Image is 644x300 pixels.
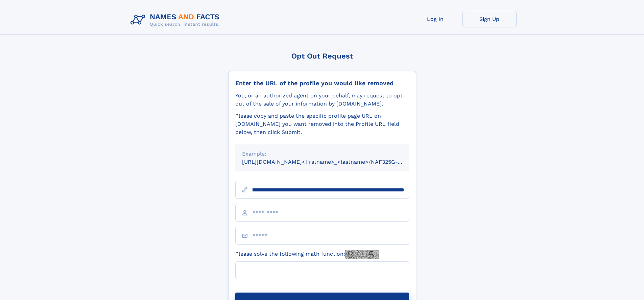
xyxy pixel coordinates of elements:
[128,11,225,29] img: Logo Names and Facts
[235,79,409,87] div: Enter the URL of the profile you would like removed
[228,52,416,60] div: Opt Out Request
[235,112,409,136] div: Please copy and paste the specific profile page URL on [DOMAIN_NAME] you want removed into the Pr...
[408,11,462,27] a: Log In
[242,159,422,165] small: [URL][DOMAIN_NAME]<firstname>_<lastname>/NAF325G-xxxxxxxx
[462,11,517,27] a: Sign Up
[235,250,379,259] label: Please solve the following math function:
[235,92,409,108] div: You, or an authorized agent on your behalf, may request to opt-out of the sale of your informatio...
[242,150,402,158] div: Example:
